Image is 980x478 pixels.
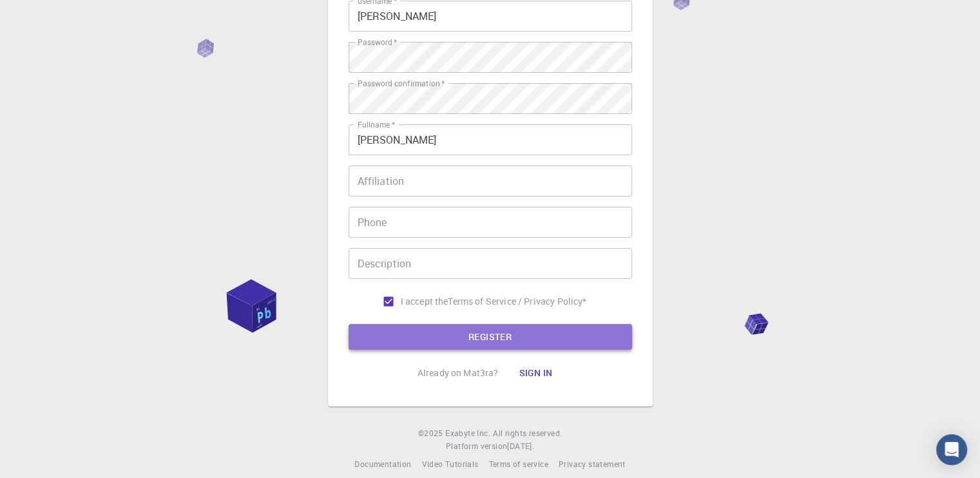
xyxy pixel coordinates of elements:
[448,295,586,308] a: Terms of Service / Privacy Policy*
[488,458,548,471] a: Terms of service
[507,441,534,451] span: [DATE] .
[354,459,411,469] span: Documentation
[936,434,967,465] div: Open Intercom Messenger
[349,324,632,350] button: REGISTER
[421,458,478,471] a: Video Tutorials
[418,367,499,379] p: Already on Mat3ra?
[446,440,507,453] span: Platform version
[358,119,395,130] label: Fullname
[358,37,397,48] label: Password
[559,459,626,469] span: Privacy statement
[401,295,448,308] span: I accept the
[445,427,490,440] a: Exabyte Inc.
[493,427,562,440] span: All rights reserved.
[421,459,478,469] span: Video Tutorials
[448,295,586,308] p: Terms of Service / Privacy Policy *
[445,428,490,438] span: Exabyte Inc.
[488,459,548,469] span: Terms of service
[418,427,445,440] span: © 2025
[508,360,562,386] button: Sign in
[559,458,626,471] a: Privacy statement
[354,458,411,471] a: Documentation
[507,440,534,453] a: [DATE].
[358,78,445,89] label: Password confirmation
